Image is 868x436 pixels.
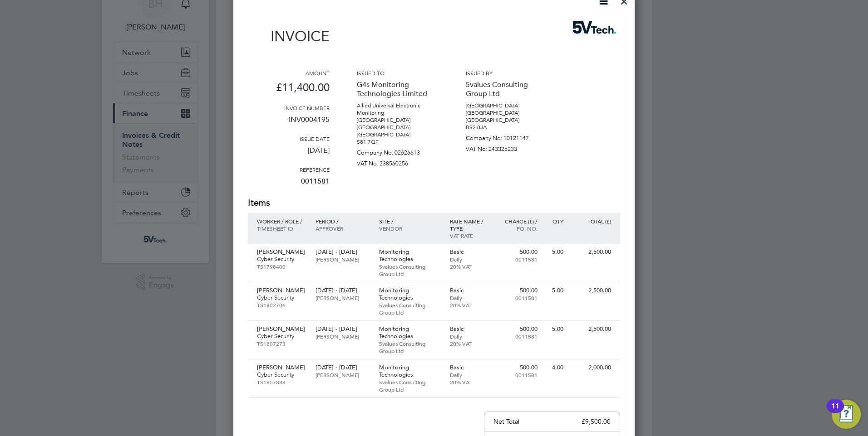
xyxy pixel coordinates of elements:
[379,378,441,393] p: 5values Consulting Group Ltd
[257,371,306,378] p: Cyber Security
[357,69,439,77] h3: Issued to
[248,69,330,77] h3: Amount
[379,287,441,301] p: Monitoring Technologies
[257,256,306,263] p: Cyber Security
[257,364,306,371] p: [PERSON_NAME]
[493,417,519,426] p: Net Total
[498,256,538,263] p: 0011581
[498,364,538,371] p: 500.00
[572,218,611,225] p: Total (£)
[498,248,538,256] p: 500.00
[316,218,370,225] p: Period /
[582,417,611,426] p: £9,500.00
[316,371,370,378] p: [PERSON_NAME]
[248,77,330,104] p: £11,400.00
[547,325,563,333] p: 5.00
[450,232,489,239] p: VAT rate
[257,340,306,347] p: TS1807273
[379,325,441,340] p: Monitoring Technologies
[450,263,489,270] p: 20% VAT
[357,156,439,167] p: VAT No: 238560256
[248,135,330,142] h3: Issue date
[257,333,306,340] p: Cyber Security
[248,197,620,209] h2: Items
[498,325,538,333] p: 500.00
[466,109,547,116] p: [GEOGRAPHIC_DATA]
[547,364,563,371] p: 4.00
[498,287,538,294] p: 500.00
[357,131,439,138] p: [GEOGRAPHIC_DATA]
[316,287,370,294] p: [DATE] - [DATE]
[357,102,439,124] p: Allied Universal Electronic Monitoring [GEOGRAPHIC_DATA]
[450,287,489,294] p: Basic
[466,69,547,77] h3: Issued by
[316,333,370,340] p: [PERSON_NAME]
[248,166,330,173] h3: Reference
[379,364,441,378] p: Monitoring Technologies
[257,301,306,309] p: TS1802706
[379,263,441,277] p: 5values Consulting Group Ltd
[316,325,370,333] p: [DATE] - [DATE]
[379,218,441,225] p: Site /
[450,371,489,378] p: Daily
[466,102,547,109] p: [GEOGRAPHIC_DATA]
[248,104,330,111] h3: Invoice number
[569,14,620,41] img: weare5values-logo-remittance.png
[248,142,330,166] p: [DATE]
[257,325,306,333] p: [PERSON_NAME]
[450,378,489,386] p: 20% VAT
[379,340,441,354] p: 5values Consulting Group Ltd
[450,364,489,371] p: Basic
[257,287,306,294] p: [PERSON_NAME]
[257,378,306,386] p: TS1807888
[498,371,538,378] p: 0011581
[257,263,306,270] p: TS1798400
[466,142,547,153] p: VAT No: 243325233
[498,333,538,340] p: 0011581
[466,131,547,142] p: Company No: 10121147
[379,248,441,263] p: Monitoring Technologies
[316,225,370,232] p: Approver
[450,340,489,347] p: 20% VAT
[316,364,370,371] p: [DATE] - [DATE]
[450,256,489,263] p: Daily
[450,248,489,256] p: Basic
[572,287,611,294] p: 2,500.00
[450,294,489,301] p: Daily
[257,294,306,301] p: Cyber Security
[316,248,370,256] p: [DATE] - [DATE]
[357,138,439,145] p: S81 7QF
[248,28,330,45] h1: Invoice
[316,256,370,263] p: [PERSON_NAME]
[832,400,861,429] button: Open Resource Center, 11 new notifications
[498,218,538,225] p: Charge (£) /
[357,124,439,131] p: [GEOGRAPHIC_DATA]
[450,325,489,333] p: Basic
[831,406,839,418] div: 11
[572,325,611,333] p: 2,500.00
[498,225,538,232] p: Po. No.
[572,364,611,371] p: 2,000.00
[357,77,439,102] p: G4s Monitoring Technologies Limited
[498,294,538,301] p: 0011581
[379,301,441,316] p: 5values Consulting Group Ltd
[248,111,330,135] p: INV0004195
[257,248,306,256] p: [PERSON_NAME]
[547,248,563,256] p: 5.00
[379,225,441,232] p: Vendor
[450,218,489,232] p: Rate name / type
[547,287,563,294] p: 5.00
[316,294,370,301] p: [PERSON_NAME]
[257,225,306,232] p: Timesheet ID
[466,116,547,124] p: [GEOGRAPHIC_DATA]
[257,218,306,225] p: Worker / Role /
[547,218,563,225] p: QTY
[357,145,439,156] p: Company No: 02626613
[450,301,489,309] p: 20% VAT
[572,248,611,256] p: 2,500.00
[466,77,547,102] p: 5values Consulting Group Ltd
[450,333,489,340] p: Daily
[248,173,330,197] p: 0011581
[466,124,547,131] p: BS2 0JA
